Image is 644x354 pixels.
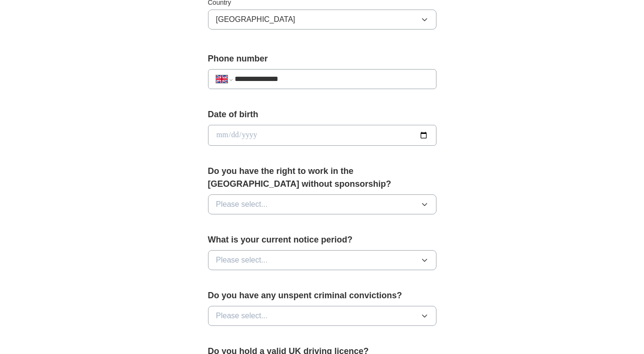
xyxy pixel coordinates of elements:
span: Please select... [216,254,268,266]
label: Phone number [208,52,436,65]
label: Do you have any unspent criminal convictions? [208,289,436,302]
button: Please select... [208,306,436,326]
button: Please select... [208,194,436,214]
span: Please select... [216,199,268,210]
span: Please select... [216,310,268,322]
button: Please select... [208,250,436,270]
label: What is your current notice period? [208,233,436,246]
button: [GEOGRAPHIC_DATA] [208,10,436,30]
label: Date of birth [208,108,436,121]
span: [GEOGRAPHIC_DATA] [216,14,296,25]
label: Do you have the right to work in the [GEOGRAPHIC_DATA] without sponsorship? [208,165,436,191]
